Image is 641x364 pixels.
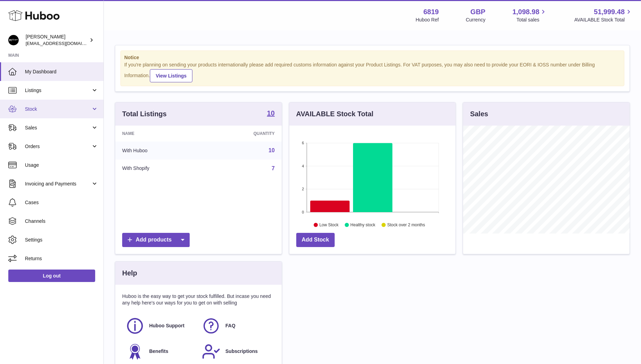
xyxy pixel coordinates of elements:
[319,222,339,227] text: Low Stock
[296,233,335,247] a: Add Stock
[387,222,425,227] text: Stock over 2 months
[296,109,373,119] h3: AVAILABLE Stock Total
[574,7,633,23] a: 51,999.48 AVAILABLE Stock Total
[126,317,195,335] a: Huboo Support
[269,147,275,153] a: 10
[466,17,486,23] div: Currency
[122,109,167,119] h3: Total Listings
[423,7,439,17] strong: 6819
[350,222,376,227] text: Healthy stock
[516,17,547,23] span: Total sales
[225,322,235,329] span: FAQ
[124,62,621,82] div: If you're planning on sending your products internationally please add required customs informati...
[25,143,91,150] span: Orders
[25,87,91,94] span: Listings
[302,164,304,168] text: 4
[470,7,485,17] strong: GBP
[25,199,98,206] span: Cases
[25,125,91,131] span: Sales
[25,69,98,75] span: My Dashboard
[122,233,190,247] a: Add products
[115,142,205,160] td: With Huboo
[202,342,271,361] a: Subscriptions
[26,34,88,47] div: [PERSON_NAME]
[122,293,275,306] p: Huboo is the easy way to get your stock fulfilled. But incase you need any help here's our ways f...
[25,255,98,262] span: Returns
[574,17,633,23] span: AVAILABLE Stock Total
[25,218,98,225] span: Channels
[267,110,274,118] a: 10
[205,126,281,142] th: Quantity
[26,40,102,46] span: [EMAIL_ADDRESS][DOMAIN_NAME]
[513,7,548,23] a: 1,098.98 Total sales
[513,7,540,17] span: 1,098.98
[8,270,95,282] a: Log out
[25,237,98,243] span: Settings
[149,322,184,329] span: Huboo Support
[25,181,91,187] span: Invoicing and Payments
[594,7,625,17] span: 51,999.48
[267,110,274,117] strong: 10
[225,348,258,355] span: Subscriptions
[302,141,304,145] text: 6
[115,126,205,142] th: Name
[416,17,439,23] div: Huboo Ref
[25,106,91,112] span: Stock
[302,210,304,214] text: 0
[470,109,488,119] h3: Sales
[115,160,205,178] td: With Shopify
[122,269,137,278] h3: Help
[272,165,275,171] a: 7
[25,162,98,169] span: Usage
[302,187,304,191] text: 2
[124,54,621,61] strong: Notice
[149,348,168,355] span: Benefits
[150,69,192,82] a: View Listings
[202,317,271,335] a: FAQ
[8,35,19,45] img: amar@mthk.com
[126,342,195,361] a: Benefits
